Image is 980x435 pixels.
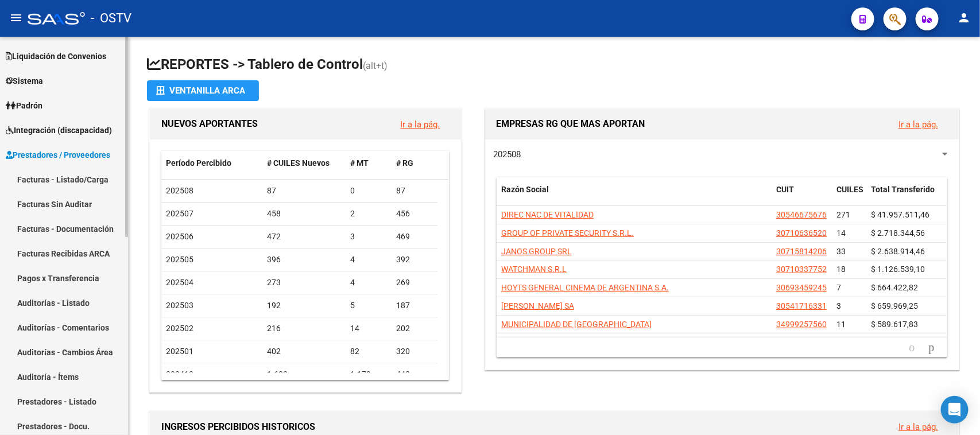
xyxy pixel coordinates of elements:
[267,253,342,266] div: 396
[871,283,918,292] span: $ 664.422,82
[501,283,669,292] span: HOYTS GENERAL CINEMA DE ARGENTINA S.A.
[161,421,315,432] span: INGRESOS PERCIBIDOS HISTORICOS
[166,324,193,333] span: 202502
[350,253,387,266] div: 4
[776,265,827,274] span: 30710337752
[267,322,342,335] div: 216
[267,299,342,312] div: 192
[6,149,110,161] span: Prestadores / Proveedores
[401,119,440,130] a: Ir a la pág.
[166,301,193,310] span: 202503
[836,283,841,292] span: 7
[501,265,567,274] span: WATCHMAN S.R.L
[267,158,330,168] span: # CUILES Nuevos
[501,320,652,329] span: MUNICIPALIDAD DE [GEOGRAPHIC_DATA]
[871,301,918,310] span: $ 659.969,25
[836,228,846,238] span: 14
[396,322,433,335] div: 202
[501,210,594,219] span: DIREC NAC DE VITALIDAD
[776,283,827,292] span: 30693459245
[350,322,387,335] div: 14
[156,80,250,101] div: Ventanilla ARCA
[924,341,940,354] a: go to next page
[396,276,433,289] div: 269
[350,345,387,358] div: 82
[166,158,231,168] span: Período Percibido
[392,151,437,176] datatable-header-cell: # RG
[836,210,850,219] span: 271
[776,320,827,329] span: 34999257560
[396,184,433,197] div: 87
[166,347,193,356] span: 202501
[497,177,772,215] datatable-header-cell: Razón Social
[262,151,346,176] datatable-header-cell: # CUILES Nuevos
[871,320,918,329] span: $ 589.617,83
[832,177,866,215] datatable-header-cell: CUILES
[396,253,433,266] div: 392
[396,207,433,220] div: 456
[6,99,42,112] span: Padrón
[898,119,938,130] a: Ir a la pág.
[267,184,342,197] div: 87
[9,11,23,25] mat-icon: menu
[350,230,387,243] div: 3
[501,185,549,194] span: Razón Social
[836,247,846,256] span: 33
[6,50,106,63] span: Liquidación de Convenios
[161,151,262,176] datatable-header-cell: Período Percibido
[871,210,929,219] span: $ 41.957.511,46
[871,228,925,238] span: $ 2.718.344,56
[836,265,846,274] span: 18
[501,247,572,256] span: JANOS GROUP SRL
[166,278,193,287] span: 202504
[776,210,827,219] span: 30546675676
[776,228,827,238] span: 30710636520
[898,422,938,432] a: Ir a la pág.
[346,151,392,176] datatable-header-cell: # MT
[776,301,827,310] span: 30541716331
[396,368,433,381] div: 443
[6,124,112,137] span: Integración (discapacidad)
[147,55,962,75] h1: REPORTES -> Tablero de Control
[396,345,433,358] div: 320
[396,230,433,243] div: 469
[161,118,258,129] span: NUEVOS APORTANTES
[836,185,863,194] span: CUILES
[166,255,193,264] span: 202505
[836,320,846,329] span: 11
[866,177,947,215] datatable-header-cell: Total Transferido
[871,265,925,274] span: $ 1.126.539,10
[267,207,342,220] div: 458
[836,301,841,310] span: 3
[396,299,433,312] div: 187
[501,301,574,310] span: [PERSON_NAME] SA
[147,80,259,101] button: Ventanilla ARCA
[166,232,193,241] span: 202506
[350,184,387,197] div: 0
[941,396,969,424] div: Open Intercom Messenger
[267,276,342,289] div: 273
[494,149,521,160] span: 202508
[350,276,387,289] div: 4
[497,118,645,129] span: EMPRESAS RG QUE MAS APORTAN
[350,299,387,312] div: 5
[871,247,925,256] span: $ 2.638.914,46
[772,177,832,215] datatable-header-cell: CUIT
[396,158,413,168] span: # RG
[350,207,387,220] div: 2
[267,230,342,243] div: 472
[166,370,193,379] span: 202412
[957,11,971,25] mat-icon: person
[267,345,342,358] div: 402
[871,185,935,194] span: Total Transferido
[776,247,827,256] span: 30715814206
[6,75,43,87] span: Sistema
[350,368,387,381] div: 1.179
[776,185,794,194] span: CUIT
[166,209,193,218] span: 202507
[501,228,634,238] span: GROUP OF PRIVATE SECURITY S.R.L.
[392,114,450,135] button: Ir a la pág.
[91,6,131,31] span: - OSTV
[904,341,920,354] a: go to previous page
[350,158,369,168] span: # MT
